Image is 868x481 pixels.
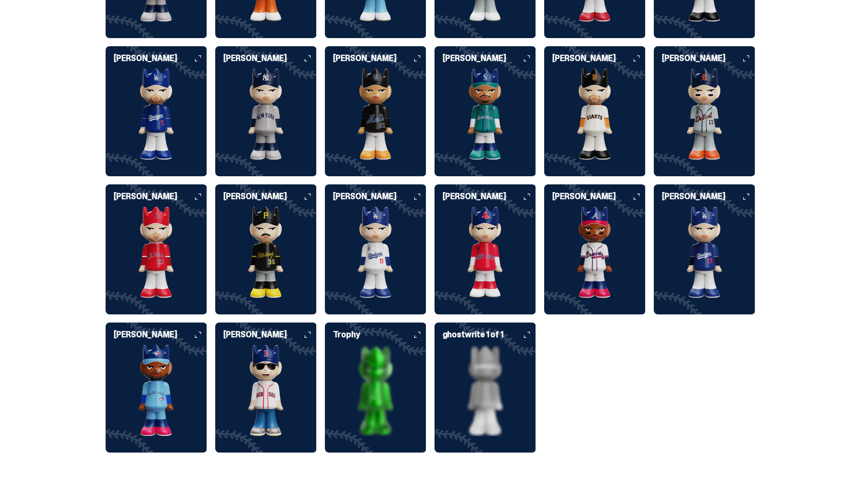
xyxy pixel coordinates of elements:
[662,54,755,62] h6: [PERSON_NAME]
[215,345,317,436] img: card image
[333,193,426,201] h6: [PERSON_NAME]
[654,69,755,160] img: card image
[325,207,426,298] img: card image
[325,69,426,160] img: card image
[215,69,317,160] img: card image
[215,207,317,298] img: card image
[106,345,207,436] img: card image
[114,331,207,339] h6: [PERSON_NAME]
[435,207,536,298] img: card image
[662,193,755,201] h6: [PERSON_NAME]
[106,69,207,160] img: card image
[435,345,536,436] img: card image
[223,193,317,201] h6: [PERSON_NAME]
[654,207,755,298] img: card image
[544,69,646,160] img: card image
[223,331,317,339] h6: [PERSON_NAME]
[435,69,536,160] img: card image
[552,54,646,62] h6: [PERSON_NAME]
[333,331,426,339] h6: Trophy
[443,54,536,62] h6: [PERSON_NAME]
[325,345,426,436] img: card image
[443,331,536,339] h6: ghostwrite 1 of 1
[223,54,317,62] h6: [PERSON_NAME]
[443,193,536,201] h6: [PERSON_NAME]
[333,54,426,62] h6: [PERSON_NAME]
[114,193,207,201] h6: [PERSON_NAME]
[552,193,646,201] h6: [PERSON_NAME]
[544,207,646,298] img: card image
[106,207,207,298] img: card image
[114,54,207,62] h6: [PERSON_NAME]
